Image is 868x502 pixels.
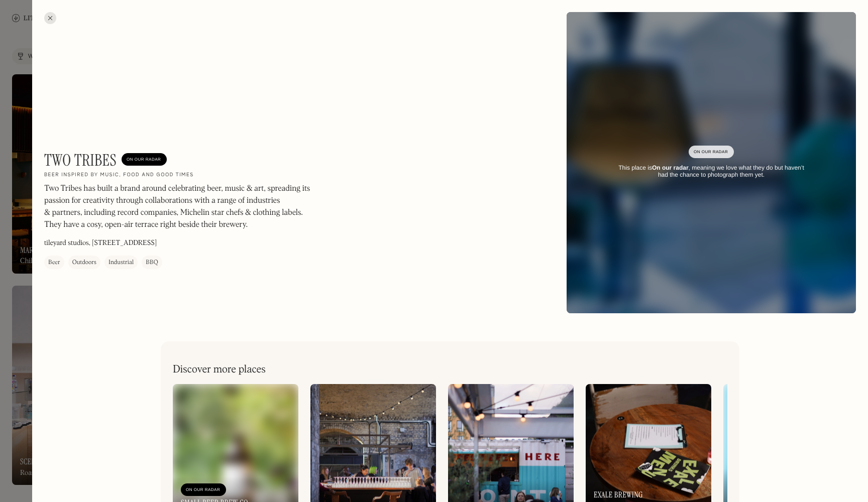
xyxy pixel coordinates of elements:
h1: Two Tribes [44,151,117,170]
p: tileyard studios, [STREET_ADDRESS] [44,238,157,248]
h2: Beer inspired by music, food and good times [44,172,194,179]
div: On Our Radar [186,485,221,495]
div: Outdoors [72,258,96,268]
div: Beer [48,258,60,268]
h2: Discover more places [173,363,266,376]
div: This place is , meaning we love what they do but haven’t had the chance to photograph them yet. [613,164,810,179]
div: On Our Radar [694,147,729,157]
div: BBQ [146,258,158,268]
div: Industrial [108,258,134,268]
strong: On our radar [652,164,689,171]
p: Two Tribes has built a brand around celebrating beer, music & art, spreading its passion for crea... [44,183,315,231]
h3: Exale Brewing [594,490,643,499]
div: On Our Radar [127,155,162,165]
